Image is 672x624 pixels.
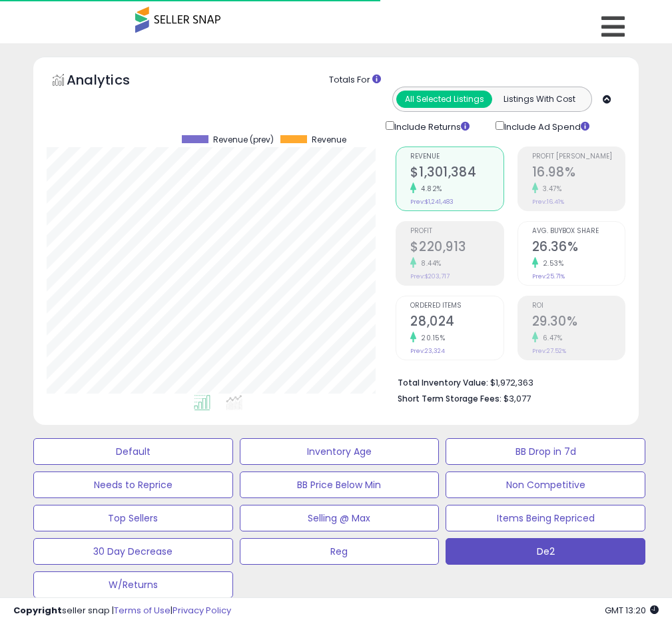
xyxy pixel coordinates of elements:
[240,438,440,465] button: Inventory Age
[446,505,645,531] button: Items Being Repriced
[532,314,625,332] h2: 29.30%
[538,333,563,343] small: 6.47%
[13,604,62,617] strong: Copyright
[312,135,346,145] span: Revenue
[33,571,233,598] button: W/Returns
[329,74,629,87] div: Totals For
[538,184,562,194] small: 3.47%
[605,604,659,617] span: 2025-09-10 13:20 GMT
[532,302,625,310] span: ROI
[410,272,450,280] small: Prev: $203,717
[446,538,645,565] button: De2
[532,272,565,280] small: Prev: 25.71%
[532,239,625,257] h2: 26.36%
[532,153,625,160] span: Profit [PERSON_NAME]
[410,198,454,206] small: Prev: $1,241,483
[416,333,445,343] small: 20.15%
[398,377,488,388] b: Total Inventory Value:
[33,538,233,565] button: 30 Day Decrease
[33,505,233,531] button: Top Sellers
[446,438,645,465] button: BB Drop in 7d
[410,228,503,235] span: Profit
[398,393,502,404] b: Short Term Storage Fees:
[416,258,442,268] small: 8.44%
[446,471,645,498] button: Non Competitive
[172,604,231,617] a: Privacy Policy
[532,164,625,182] h2: 16.98%
[33,438,233,465] button: Default
[240,505,440,531] button: Selling @ Max
[67,71,156,93] h5: Analytics
[33,471,233,498] button: Needs to Reprice
[532,228,625,235] span: Avg. Buybox Share
[410,164,503,182] h2: $1,301,384
[486,119,611,134] div: Include Ad Spend
[532,347,566,355] small: Prev: 27.52%
[213,135,274,145] span: Revenue (prev)
[398,374,615,390] li: $1,972,363
[410,347,445,355] small: Prev: 23,324
[416,184,442,194] small: 4.82%
[410,153,503,160] span: Revenue
[13,605,231,617] div: seller snap | |
[532,198,564,206] small: Prev: 16.41%
[240,471,440,498] button: BB Price Below Min
[410,239,503,257] h2: $220,913
[114,604,170,617] a: Terms of Use
[504,392,531,405] span: $3,077
[492,91,587,108] button: Listings With Cost
[410,302,503,310] span: Ordered Items
[240,538,440,565] button: Reg
[538,258,564,268] small: 2.53%
[396,91,492,108] button: All Selected Listings
[410,314,503,332] h2: 28,024
[376,119,486,134] div: Include Returns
